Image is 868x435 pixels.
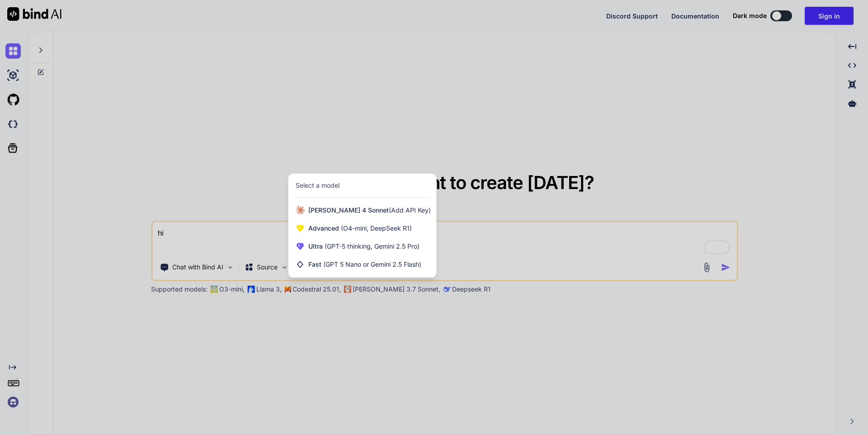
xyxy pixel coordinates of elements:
span: (GPT-5 thinking, Gemini 2.5 Pro) [323,242,420,250]
span: (GPT 5 Nano or Gemini 2.5 Flash) [323,260,421,268]
div: Select a model [296,181,340,190]
span: (O4-mini, DeepSeek R1) [339,224,412,232]
span: Advanced [308,224,412,233]
span: Fast [308,260,421,269]
span: [PERSON_NAME] 4 Sonnet [308,206,431,215]
span: Ultra [308,242,420,251]
span: (Add API Key) [389,206,431,214]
